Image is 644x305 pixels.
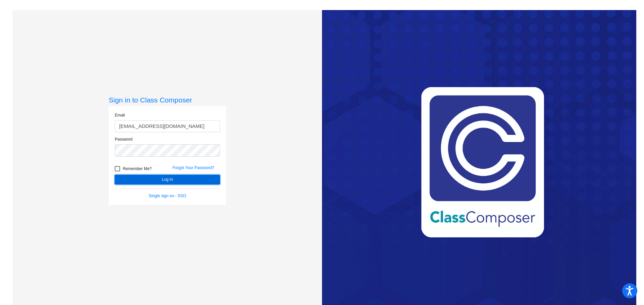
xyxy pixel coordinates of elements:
[123,165,152,173] span: Remember Me?
[115,175,220,184] button: Log In
[115,136,132,142] label: Password
[109,96,226,104] h3: Sign in to Class Composer
[149,194,186,198] a: Single sign on - SSO
[115,112,125,118] label: Email
[172,165,214,170] a: Forgot Your Password?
